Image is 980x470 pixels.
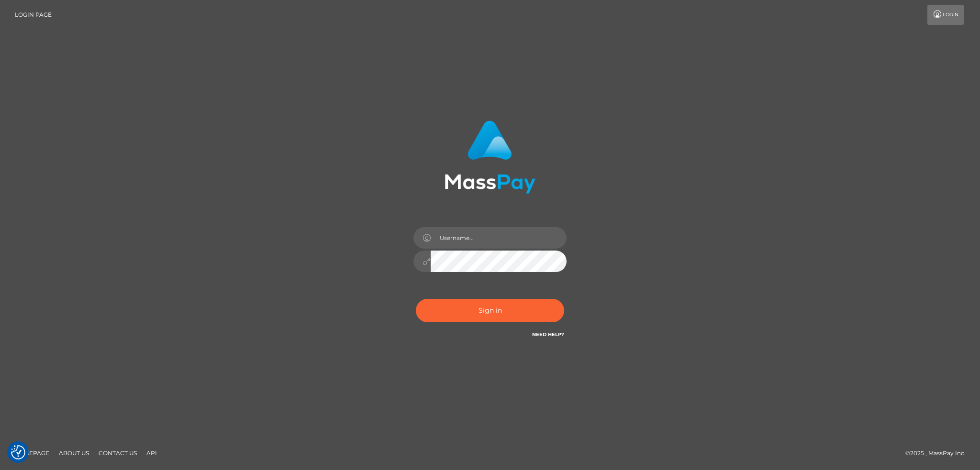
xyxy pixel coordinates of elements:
button: Sign in [416,299,564,322]
button: Consent Preferences [11,445,25,459]
a: Contact Us [95,446,141,460]
a: API [143,446,161,460]
img: Revisit consent button [11,445,25,459]
img: MassPay Login [445,120,535,194]
a: Login Page [15,5,52,25]
a: Homepage [11,446,53,460]
input: Username... [431,227,567,249]
a: About Us [55,446,93,460]
a: Need Help? [532,331,564,338]
div: © 2025 , MassPay Inc. [905,448,973,459]
a: Login [927,5,964,25]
